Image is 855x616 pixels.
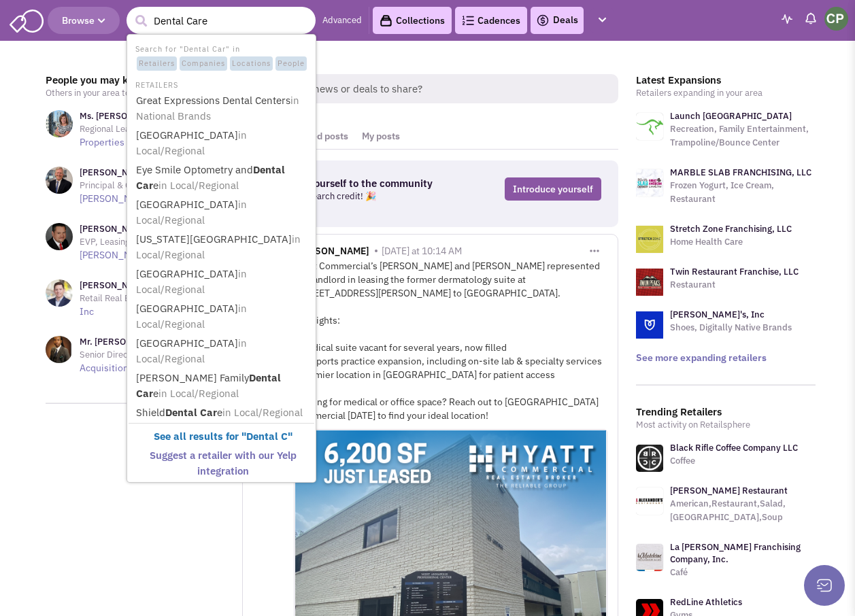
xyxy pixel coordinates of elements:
img: logo [636,311,663,339]
a: [PERSON_NAME] Partners [80,192,190,205]
b: Dental Car [165,406,217,419]
div: Hyatt Commercial’s [PERSON_NAME] and [PERSON_NAME] represented the landlord in leasing the former... [294,259,607,422]
a: [PERSON_NAME] [PERSON_NAME] VENTURES [80,235,215,261]
p: Café [670,566,816,579]
span: in Local/Regional [158,387,239,400]
a: Black Rifle Coffee Company LLC [670,442,798,454]
img: Cadences_logo.png [462,16,474,25]
a: Suggest a retailer with our Yelp integration [132,447,314,480]
h3: Trending Retailers [636,406,816,418]
img: logo [636,226,663,253]
span: in National Brands [136,94,299,122]
a: Stretch Zone Franchising, LLC [670,223,792,235]
li: RETAILERS [129,77,314,91]
h3: Introduce yourself to the community [259,177,452,190]
h3: [PERSON_NAME] [80,223,225,235]
a: Great Expressions Dental Centersin National Brands [132,92,314,125]
span: in Local/Regional [136,267,247,296]
p: Shoes, Digitally Native Brands [670,321,792,335]
a: [GEOGRAPHIC_DATA]in Local/Regional [132,335,314,368]
a: RedLine Athletics [670,596,742,608]
h3: People you may know [46,74,225,86]
input: Search [127,7,316,34]
span: Regional Leasing Manager at [80,123,192,135]
span: in Local/Regional [136,302,247,330]
a: [PERSON_NAME]'s, Inc [670,309,765,320]
span: Browse [62,14,105,27]
li: Search for "Dental Car" in [129,41,314,72]
a: My posts [355,124,407,149]
p: American,Restaurant,Salad,[GEOGRAPHIC_DATA],Soup [670,497,816,524]
button: Browse [48,7,120,34]
span: Retailers [137,56,177,71]
a: KLNB Inc [80,292,218,318]
span: EVP, Leasing at [80,236,140,247]
span: Retail news or deals to share? [273,74,618,103]
a: Eye Smile Optometry andDental Carein Local/Regional [132,161,314,194]
a: Cadences [455,7,527,34]
a: Launch [GEOGRAPHIC_DATA] [670,110,792,122]
p: Frozen Yogurt, Ice Cream, Restaurant [670,179,816,206]
img: logo [636,269,663,296]
h3: Latest Expansions [636,74,816,86]
img: Cindy Park [824,7,848,31]
span: Senior Director at [80,349,150,360]
a: Collections [373,7,452,34]
h3: Mr. [PERSON_NAME] [80,336,225,348]
b: Dental Car [136,163,285,192]
a: MARBLE SLAB FRANCHISING, LLC [670,167,811,178]
a: Saved posts [288,124,355,149]
a: Introduce yourself [505,177,601,201]
img: logo [636,113,663,140]
a: [US_STATE][GEOGRAPHIC_DATA]in Local/Regional [132,230,314,264]
span: Locations [230,56,273,71]
a: ShieldDental Carein Local/Regional [132,404,314,422]
a: Advanced [322,14,362,27]
span: in Local/Regional [136,129,247,157]
span: in Local/Regional [136,337,247,365]
a: [GEOGRAPHIC_DATA]in Local/Regional [132,126,314,160]
span: in Local/Regional [136,233,301,261]
p: Coffee [670,454,798,468]
span: [DATE] at 10:14 AM [382,245,462,257]
a: [PERSON_NAME] Restaurant [670,485,788,496]
span: Companies [180,56,227,71]
h3: [PERSON_NAME] [80,279,225,292]
p: Others in your area to connect with [46,86,225,100]
p: Restaurant [670,278,799,292]
img: logo [636,169,663,196]
b: Dental Car [136,371,281,400]
a: Deals [536,12,578,29]
img: SmartAdmin [10,7,44,33]
img: icon-collection-lavender-black.svg [380,14,392,27]
img: icon-deals.svg [536,12,550,29]
a: La [PERSON_NAME] Franchising Company, Inc. [670,541,801,565]
a: Atapco Properties [80,122,224,148]
a: [PERSON_NAME] FamilyDental Carein Local/Regional [132,369,314,403]
span: Principal & Chief Financial Officer at [80,179,221,191]
h3: [PERSON_NAME] [80,167,225,179]
span: Retail Real Estate Advisor at [80,292,192,304]
h3: Ms. [PERSON_NAME] [80,110,225,122]
span: People [275,56,307,71]
p: Get a free research credit! 🎉 [259,190,452,203]
p: Most activity on Retailsphere [636,418,816,432]
a: [GEOGRAPHIC_DATA]in Local/Regional [132,196,314,229]
a: See all results for "Dental C" [132,428,314,446]
a: See more expanding retailers [636,352,767,364]
p: Home Health Care [670,235,792,249]
a: [GEOGRAPHIC_DATA]in Local/Regional [132,265,314,298]
p: Recreation, Family Entertainment, Trampoline/Bounce Center [670,122,816,150]
p: Retailers expanding in your area [636,86,816,100]
span: [PERSON_NAME] [294,245,369,260]
b: See all results for "Dental C" [154,430,292,443]
span: in Local/Regional [158,179,239,192]
b: Suggest a retailer with our Yelp integration [150,449,297,477]
a: Mid Atlantic Acquisitions LLC [80,348,203,374]
span: in Local/Regional [136,198,247,226]
a: Twin Restaurant Franchise, LLC [670,266,799,277]
a: [GEOGRAPHIC_DATA]in Local/Regional [132,300,314,333]
span: in Local/Regional [222,406,303,419]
